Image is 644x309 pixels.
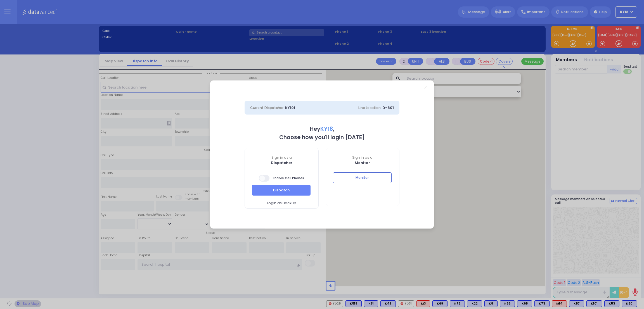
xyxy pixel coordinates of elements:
[245,155,318,160] span: Sign in as a
[271,160,292,165] b: Dispatcher
[424,86,427,89] a: Close
[252,185,311,195] button: Dispatch
[326,155,399,160] span: Sign in as a
[259,174,304,182] span: Enable Cell Phones
[267,200,296,206] span: Login as Backup
[355,160,370,165] b: Monitor
[333,172,392,183] button: Monitor
[358,105,382,110] span: Line Location:
[285,105,295,110] span: KY101
[310,125,334,133] b: Hey ,
[250,105,284,110] span: Current Dispatcher:
[382,105,394,110] span: D-801
[279,134,365,141] b: Choose how you'll login [DATE]
[320,125,333,133] span: KY18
